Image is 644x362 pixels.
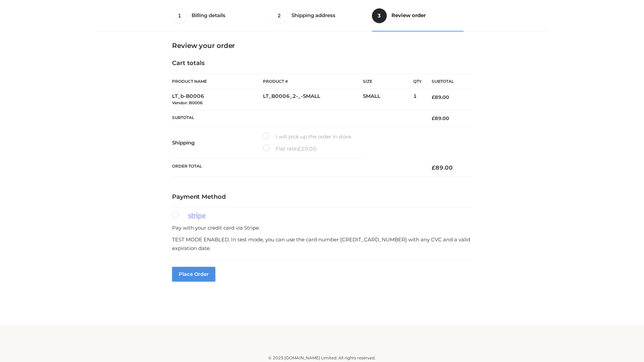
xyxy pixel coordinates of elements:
th: Product Name [172,74,263,89]
bdi: 89.00 [432,94,449,100]
button: Place order [172,267,215,282]
span: £ [298,145,301,152]
label: I will pick up the order in store. [263,132,352,141]
p: TEST MODE ENABLED. In test mode, you can use the card number [CREDIT_CARD_NUMBER] with any CVC an... [172,235,472,252]
th: Size [363,74,410,89]
h3: Review your order [172,42,472,50]
td: SMALL [363,89,413,110]
td: LT_b-B0006 [172,89,263,110]
bdi: 89.00 [432,164,453,171]
bdi: 89.00 [432,115,449,121]
p: Pay with your credit card via Stripe. [172,224,472,232]
label: Flat rate: [263,144,317,153]
td: 1 [413,89,422,110]
th: Qty [413,74,422,89]
bdi: 20.00 [298,145,317,152]
h4: Cart totals [172,60,472,67]
th: Subtotal [422,74,472,89]
th: Shipping [172,127,263,159]
th: Subtotal [172,110,422,126]
span: £ [432,94,435,100]
td: LT_B0006_2-_-SMALL [263,89,363,110]
div: © 2025 [DOMAIN_NAME] Limited. All rights reserved. [100,355,544,361]
h4: Payment Method [172,193,472,201]
span: £ [432,164,435,171]
small: Vendor: B0006 [172,100,203,105]
th: Order Total [172,159,422,177]
th: Product # [263,74,363,89]
span: £ [432,115,435,121]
